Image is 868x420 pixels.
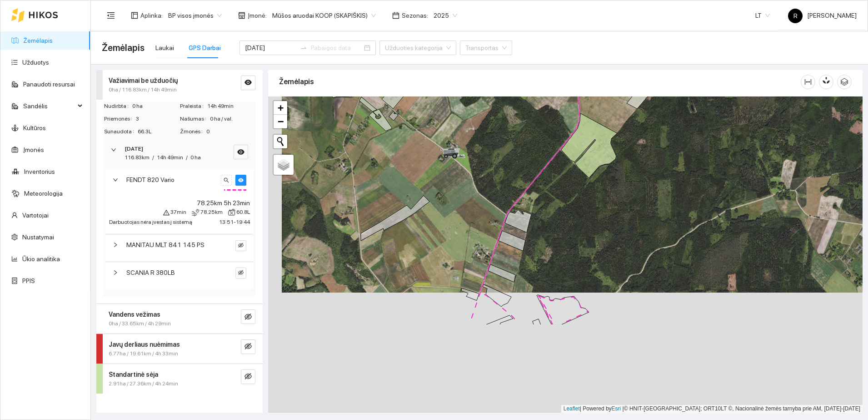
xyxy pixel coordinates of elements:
[801,78,815,86] span: column-width
[219,219,250,225] span: 13:51 - 19:44
[434,9,457,22] span: 2025
[224,177,229,184] span: search
[102,6,120,25] button: menu-fold
[155,43,174,53] div: Laukai
[311,43,362,53] input: Pabaigos data
[241,369,255,384] button: eye-invisible
[300,44,307,51] span: swap-right
[241,309,255,324] button: eye-invisible
[272,9,376,22] span: Mūšos aruodai KOOP (SKAPIŠKIS)
[180,127,206,136] span: Žmonės
[22,233,54,241] a: Nustatymai
[210,115,255,123] span: 0 ha / val.
[107,11,115,20] span: menu-fold
[24,168,55,175] a: Inventorius
[190,154,201,161] span: 0 ha
[274,115,287,128] a: Zoom out
[126,175,175,185] span: FENDT 820 Vario
[238,177,244,184] span: eye
[109,371,158,378] strong: Standartinė sėja
[152,154,154,161] span: /
[236,208,250,217] span: 60.8L
[96,334,263,364] div: Javų derliaus nuėmimas6.77ha / 19.61km / 4h 33mineye-invisible
[180,115,210,123] span: Našumas
[793,9,798,23] span: R
[788,12,857,19] span: [PERSON_NAME]
[22,277,35,284] a: PPIS
[274,101,287,115] a: Zoom in
[238,243,244,249] span: eye-invisible
[24,190,63,197] a: Meteorologija
[22,59,49,66] a: Užduotys
[235,268,246,278] button: eye-invisible
[197,198,250,208] span: 78.25km 5h 23min
[235,175,246,186] button: eye
[244,343,252,351] span: eye-invisible
[23,37,53,44] a: Žemėlapis
[109,77,178,84] strong: Važiavimai be užduočių
[206,127,255,136] span: 0
[186,154,188,161] span: /
[96,70,263,100] div: Važiavimai be užduočių0ha / 116.83km / 14h 49mineye
[238,12,245,19] span: shop
[244,313,252,322] span: eye-invisible
[104,139,255,167] div: [DATE]116.83km/14h 49min/0 haeye
[564,405,580,412] a: Leaflet
[109,341,180,348] strong: Javų derliaus nuėmimas
[23,81,75,88] a: Panaudoti resursai
[140,10,163,20] span: Aplinka :
[104,115,136,123] span: Priemonės
[245,43,296,53] input: Pradžios data
[22,255,60,263] a: Ūkio analitika
[235,240,246,251] button: eye-invisible
[105,169,254,196] div: FENDT 820 Variosearcheye
[163,209,170,216] span: warning
[22,212,49,219] a: Vartotojai
[126,240,205,250] span: MANITAU MLT 841 145 PS
[109,311,160,318] strong: Vandens vežimas
[104,102,132,111] span: Nudirbta
[125,146,143,152] strong: [DATE]
[113,270,118,275] span: right
[238,270,244,276] span: eye-invisible
[755,9,770,22] span: LT
[244,373,252,381] span: eye-invisible
[207,102,255,111] span: 14h 49min
[234,145,248,159] button: eye
[157,154,183,161] span: 14h 49min
[109,86,177,94] span: 0ha / 116.83km / 14h 49min
[189,43,221,53] div: GPS Darbai
[23,124,46,132] a: Kultūros
[612,405,621,412] a: Esri
[126,268,175,278] span: SCANIA R 380LB
[109,219,192,225] span: Darbuotojas nėra įvestas į sistemą
[109,380,178,388] span: 2.91ha / 27.36km / 4h 24min
[96,364,263,394] div: Standartinė sėja2.91ha / 27.36km / 4h 24mineye-invisible
[109,319,171,328] span: 0ha / 33.65km / 4h 29min
[125,154,150,161] span: 116.83km
[392,12,399,19] span: calendar
[241,76,255,90] button: eye
[274,135,287,148] button: Initiate a new search
[170,208,186,217] span: 37min
[104,127,138,136] span: Sunaudota
[402,10,428,20] span: Sezonas :
[279,69,801,95] div: Žemėlapis
[237,148,244,157] span: eye
[113,177,118,182] span: right
[300,44,307,51] span: to
[248,10,267,20] span: Įmonė :
[105,234,254,261] div: MANITAU MLT 841 145 PSeye-invisible
[801,75,815,89] button: column-width
[244,79,252,87] span: eye
[105,262,254,289] div: SCANIA R 380LBeye-invisible
[278,116,284,127] span: −
[23,146,44,153] a: Įmonės
[180,102,207,111] span: Praleista
[96,304,263,334] div: Vandens vežimas0ha / 33.65km / 4h 29mineye-invisible
[278,102,284,113] span: +
[623,405,624,412] span: |
[221,175,232,186] button: search
[102,40,145,55] span: Žemėlapis
[113,242,118,248] span: right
